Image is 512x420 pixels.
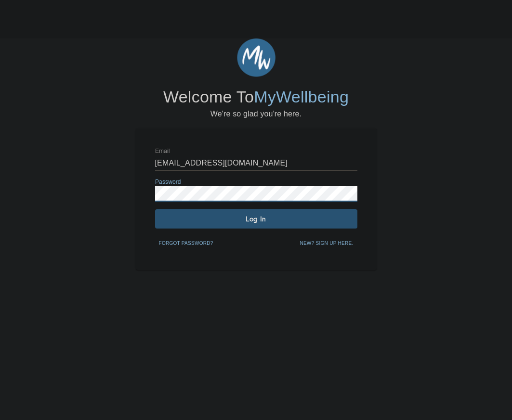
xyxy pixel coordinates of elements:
[159,239,213,248] span: Forgot password?
[155,209,357,229] button: Log In
[254,88,349,106] span: MyWellbeing
[155,239,217,246] a: Forgot password?
[163,87,349,107] h4: Welcome To
[296,236,357,251] button: New? Sign up here.
[155,149,170,154] label: Email
[237,38,276,77] img: MyWellbeing
[210,107,302,121] h6: We're so glad you're here.
[155,179,181,185] label: Password
[155,236,217,251] button: Forgot password?
[159,215,354,224] span: Log In
[300,239,353,248] span: New? Sign up here.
